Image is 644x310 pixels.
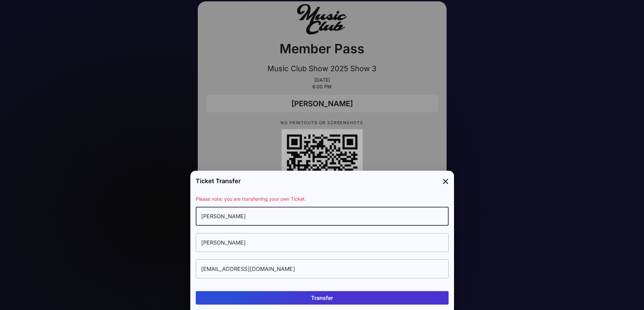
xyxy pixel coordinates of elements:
[196,291,449,305] button: Transfer
[196,195,449,203] div: Please note: you are transferring your own Ticket.
[196,233,449,252] input: Last Name*
[196,207,449,226] input: First Name*
[196,176,241,186] span: Ticket Transfer
[196,259,449,278] input: Email Address*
